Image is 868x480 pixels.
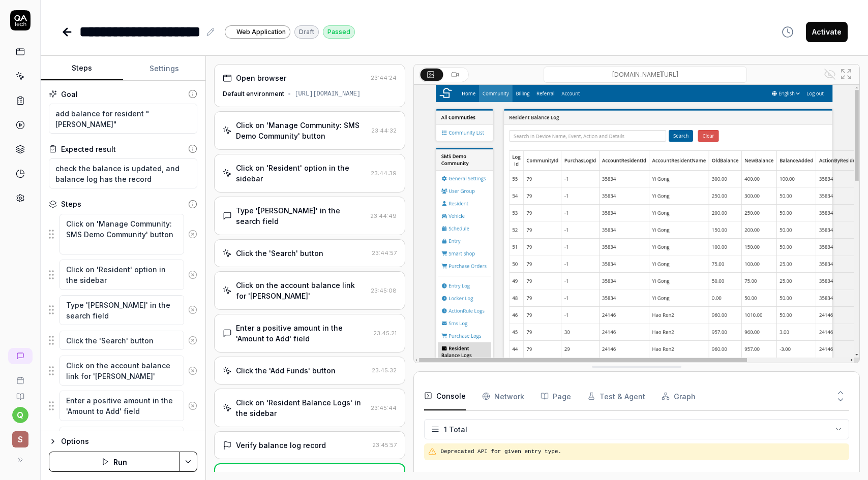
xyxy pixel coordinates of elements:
[236,440,326,451] div: Verify balance log record
[806,22,848,42] button: Activate
[61,89,78,100] div: Goal
[541,382,571,410] button: Page
[184,265,201,285] button: Remove step
[236,280,367,301] div: Click on the account balance link for '[PERSON_NAME]'
[41,56,123,81] button: Steps
[236,248,323,259] div: Click the 'Search' button
[236,397,367,419] div: Click on 'Resident Balance Logs' in the sidebar
[4,368,36,385] a: Book a call with us
[371,287,397,294] time: 23:45:08
[8,348,33,364] a: New conversation
[482,382,524,410] button: Network
[49,426,197,447] div: Suggestions
[294,25,319,39] div: Draft
[424,382,466,410] button: Console
[61,199,81,209] div: Steps
[4,423,36,450] button: S
[236,27,286,37] span: Web Application
[223,89,284,99] div: Default environment
[373,330,397,337] time: 23:45:21
[4,385,36,401] a: Documentation
[371,170,397,177] time: 23:44:39
[371,127,397,134] time: 23:44:32
[371,404,397,411] time: 23:45:44
[49,452,179,472] button: Run
[225,25,290,39] a: Web Application
[184,396,201,416] button: Remove step
[440,447,845,456] pre: Deprecated API for given entry type.
[587,382,645,410] button: Test & Agent
[370,212,397,219] time: 23:44:49
[184,361,201,381] button: Remove step
[236,323,369,344] div: Enter a positive amount in the 'Amount to Add' field
[775,22,800,42] button: View version history
[61,435,197,447] div: Options
[822,66,838,82] button: Show all interative elements
[184,224,201,244] button: Remove step
[372,367,397,374] time: 23:45:32
[236,365,336,376] div: Click the 'Add Funds' button
[294,89,361,99] div: [URL][DOMAIN_NAME]
[372,441,397,449] time: 23:45:57
[236,120,367,141] div: Click on 'Manage Community: SMS Demo Community' button
[49,259,197,290] div: Suggestions
[323,25,355,39] div: Passed
[49,213,197,255] div: Suggestions
[49,435,197,447] button: Options
[49,390,197,421] div: Suggestions
[414,85,859,363] img: Screenshot
[236,73,286,83] div: Open browser
[123,56,205,81] button: Settings
[49,355,197,386] div: Suggestions
[184,426,201,446] button: Remove step
[662,382,696,410] button: Graph
[184,300,201,320] button: Remove step
[236,163,367,184] div: Click on 'Resident' option in the sidebar
[12,431,28,447] span: S
[371,74,397,81] time: 23:44:24
[49,295,197,326] div: Suggestions
[61,144,116,154] div: Expected result
[184,330,201,350] button: Remove step
[838,66,854,82] button: Open in full screen
[12,407,28,423] button: q
[236,205,366,227] div: Type '[PERSON_NAME]' in the search field
[372,249,397,257] time: 23:44:57
[49,330,197,351] div: Suggestions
